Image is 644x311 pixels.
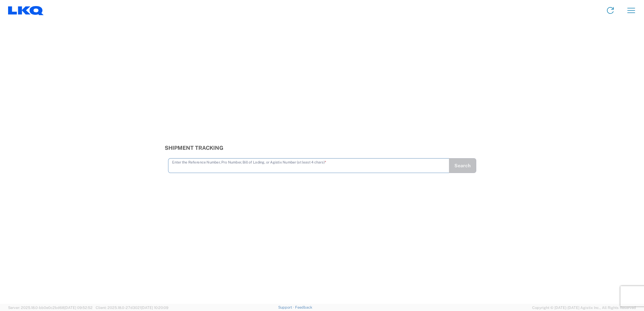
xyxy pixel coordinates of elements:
[165,145,480,151] h3: Shipment Tracking
[8,306,93,310] span: Server: 2025.18.0-bb0e0c2bd68
[64,306,93,310] span: [DATE] 09:52:52
[141,306,168,310] span: [DATE] 10:20:09
[278,305,295,309] a: Support
[96,306,168,310] span: Client: 2025.18.0-27d3021
[532,305,636,311] span: Copyright © [DATE]-[DATE] Agistix Inc., All Rights Reserved
[295,305,312,309] a: Feedback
